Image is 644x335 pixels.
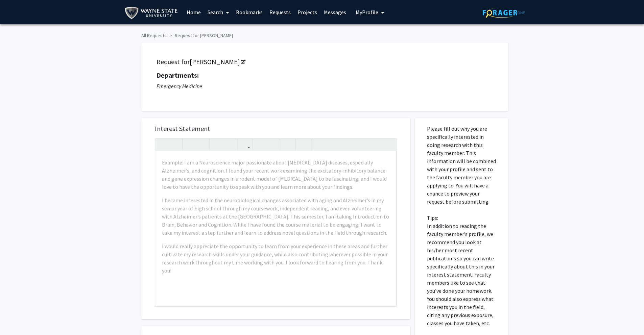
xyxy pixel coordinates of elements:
p: Please fill out why you are specifically interested in doing research with this faculty member. T... [427,125,496,327]
button: Link [239,139,251,151]
button: Unordered list [255,139,266,151]
button: Strong (Ctrl + B) [184,139,196,151]
button: Fullscreen [383,139,395,151]
button: Insert horizontal rule [297,139,309,151]
h5: Interest Statement [155,125,397,133]
iframe: Chat [5,305,29,330]
button: Redo (Ctrl + Y) [169,139,181,151]
a: Home [183,0,204,24]
p: I would really appreciate the opportunity to learn from your experience in these areas and furthe... [162,242,389,275]
a: Opens in a new tab [190,57,245,66]
button: Remove format [282,139,294,151]
i: Emergency Medicine [157,83,202,89]
button: Undo (Ctrl + Z) [157,139,169,151]
li: Request for [PERSON_NAME] [167,32,233,39]
ol: breadcrumb [141,29,503,39]
button: Superscript [212,139,223,151]
button: Emphasis (Ctrl + I) [196,139,208,151]
img: Wayne State University Logo [124,5,181,21]
a: Messages [320,0,350,24]
a: Projects [294,0,320,24]
a: Search [204,0,233,24]
img: ForagerOne Logo [483,7,525,18]
span: My Profile [356,9,378,16]
button: Ordered list [266,139,278,151]
p: I became interested in the neurobiological changes associated with aging and Alzheimer’s in my se... [162,196,389,237]
button: Subscript [223,139,235,151]
strong: Departments: [157,71,199,79]
a: Bookmarks [233,0,266,24]
h5: Request for [157,58,493,66]
a: All Requests [141,32,167,38]
a: Requests [266,0,294,24]
div: Note to users with screen readers: Please press Alt+0 or Option+0 to deactivate our accessibility... [155,152,396,306]
p: Example: I am a Neuroscience major passionate about [MEDICAL_DATA] diseases, especially Alzheimer... [162,158,389,191]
